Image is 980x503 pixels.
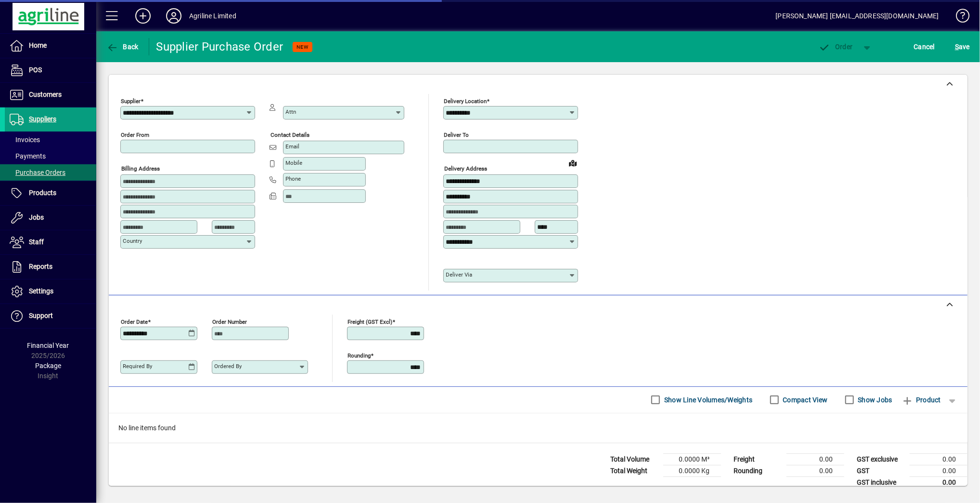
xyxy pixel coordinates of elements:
[29,115,56,123] span: Suppliers
[123,238,142,244] mat-label: Country
[663,465,721,477] td: 0.0000 Kg
[5,279,96,304] a: Settings
[5,132,96,148] a: Invoices
[852,453,910,465] td: GST exclusive
[5,34,96,58] a: Home
[819,43,853,51] span: Order
[212,318,247,325] mat-label: Order number
[285,143,299,150] mat-label: Email
[29,238,44,246] span: Staff
[121,98,141,105] mat-label: Supplier
[5,58,96,82] a: POS
[852,465,910,477] td: GST
[285,175,301,182] mat-label: Phone
[29,287,53,295] span: Settings
[910,477,967,489] td: 0.00
[5,230,96,254] a: Staff
[29,91,62,98] span: Customers
[121,132,149,138] mat-label: Order from
[787,465,844,477] td: 0.00
[27,342,69,349] span: Financial Year
[121,318,148,325] mat-label: Order date
[348,318,392,325] mat-label: Freight (GST excl)
[955,39,970,54] span: ave
[910,453,967,465] td: 0.00
[96,38,149,55] app-page-header-button: Back
[781,395,828,405] label: Compact View
[348,352,371,358] mat-label: Rounding
[787,453,844,465] td: 0.00
[5,206,96,230] a: Jobs
[814,38,858,55] button: Order
[852,477,910,489] td: GST inclusive
[29,41,47,49] span: Home
[29,263,52,270] span: Reports
[128,7,158,25] button: Add
[729,465,787,477] td: Rounding
[189,8,236,24] div: Agriline Limited
[5,181,96,205] a: Products
[29,66,42,74] span: POS
[953,38,972,55] button: Save
[5,164,96,181] a: Purchase Orders
[910,465,967,477] td: 0.00
[446,271,472,278] mat-label: Deliver via
[214,363,242,370] mat-label: Ordered by
[949,2,968,33] a: Knowledge Base
[662,395,752,405] label: Show Line Volumes/Weights
[5,255,96,279] a: Reports
[156,39,284,54] div: Supplier Purchase Order
[285,108,296,115] mat-label: Attn
[29,312,53,319] span: Support
[912,38,938,55] button: Cancel
[29,189,56,197] span: Products
[297,44,309,50] span: NEW
[5,304,96,328] a: Support
[35,362,61,370] span: Package
[606,453,663,465] td: Total Volume
[10,169,65,176] span: Purchase Orders
[444,98,487,105] mat-label: Delivery Location
[955,43,959,51] span: S
[914,39,935,54] span: Cancel
[123,363,152,370] mat-label: Required by
[5,83,96,107] a: Customers
[856,395,892,405] label: Show Jobs
[5,148,96,164] a: Payments
[10,152,46,160] span: Payments
[106,43,139,51] span: Back
[29,213,44,221] span: Jobs
[663,453,721,465] td: 0.0000 M³
[444,132,469,138] mat-label: Deliver To
[10,136,40,144] span: Invoices
[565,155,580,171] a: View on map
[729,453,787,465] td: Freight
[109,413,967,443] div: No line items found
[158,7,189,25] button: Profile
[776,8,939,24] div: [PERSON_NAME] [EMAIL_ADDRESS][DOMAIN_NAME]
[285,159,302,166] mat-label: Mobile
[104,38,141,55] button: Back
[606,465,663,477] td: Total Weight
